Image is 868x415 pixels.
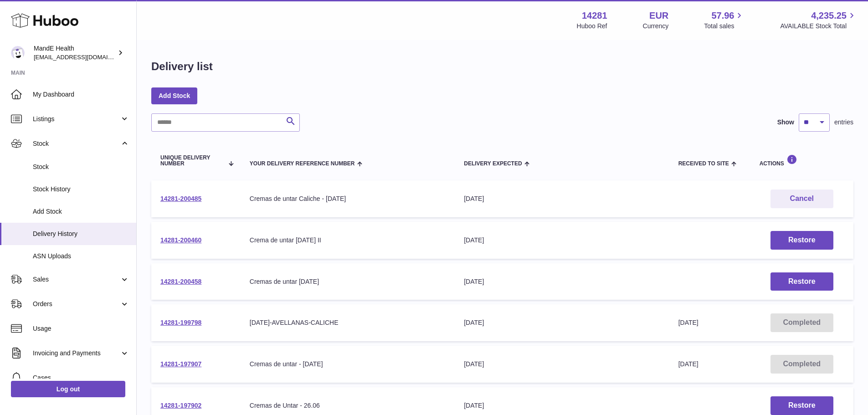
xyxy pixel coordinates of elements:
a: 14281-197902 [160,402,201,409]
div: [DATE] [464,318,660,327]
a: Log out [11,381,125,397]
h1: Delivery list [151,59,213,74]
div: Actions [760,154,844,167]
label: Show [777,118,794,127]
button: Restore [770,396,833,415]
strong: 14281 [582,10,607,22]
a: 4,235.25 AVAILABLE Stock Total [780,10,857,31]
span: Stock History [33,185,129,194]
span: [DATE] [678,360,699,368]
span: Listings [33,115,120,123]
strong: EUR [649,10,668,22]
a: 14281-197907 [160,360,201,368]
span: Stock [33,163,129,171]
span: ASN Uploads [33,252,129,261]
div: Huboo Ref [577,22,607,31]
button: Restore [770,231,833,250]
button: Restore [770,272,833,291]
span: Add Stock [33,207,129,216]
div: [DATE] [464,360,660,369]
div: Currency [643,22,669,31]
span: Your Delivery Reference Number [250,161,355,167]
span: Invoicing and Payments [33,349,120,358]
div: [DATE]-AVELLANAS-CALICHE [250,318,446,327]
div: Cremas de untar Caliche - [DATE] [250,195,446,203]
div: [DATE] [464,236,660,245]
span: Sales [33,275,120,284]
div: Cremas de Untar - 26.06 [250,401,446,410]
a: 57.96 Total sales [704,10,745,31]
span: [DATE] [678,319,699,326]
div: Crema de untar [DATE] II [250,236,446,245]
div: MandE Health [34,44,116,61]
span: Usage [33,324,129,333]
span: My Dashboard [33,90,129,99]
a: Add Stock [151,87,197,104]
span: Delivery History [33,230,129,238]
div: [DATE] [464,277,660,286]
a: 14281-200460 [160,236,201,244]
div: Cremas de untar [DATE] [250,277,446,286]
span: Orders [33,300,120,308]
a: 14281-200458 [160,278,201,285]
img: internalAdmin-14281@internal.huboo.com [11,46,25,60]
span: Received to Site [678,161,729,167]
a: 14281-200485 [160,195,201,202]
div: [DATE] [464,195,660,203]
div: [DATE] [464,401,660,410]
span: Delivery Expected [464,161,522,167]
span: Cases [33,374,129,382]
span: Stock [33,139,120,148]
span: 4,235.25 [811,10,847,22]
button: Cancel [770,190,833,208]
a: 14281-199798 [160,319,201,326]
span: AVAILABLE Stock Total [780,22,857,31]
span: [EMAIL_ADDRESS][DOMAIN_NAME] [34,53,134,61]
span: 57.96 [711,10,734,22]
span: Total sales [704,22,745,31]
div: Cremas de untar - [DATE] [250,360,446,369]
span: Unique Delivery Number [160,155,223,167]
span: entries [834,118,853,127]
